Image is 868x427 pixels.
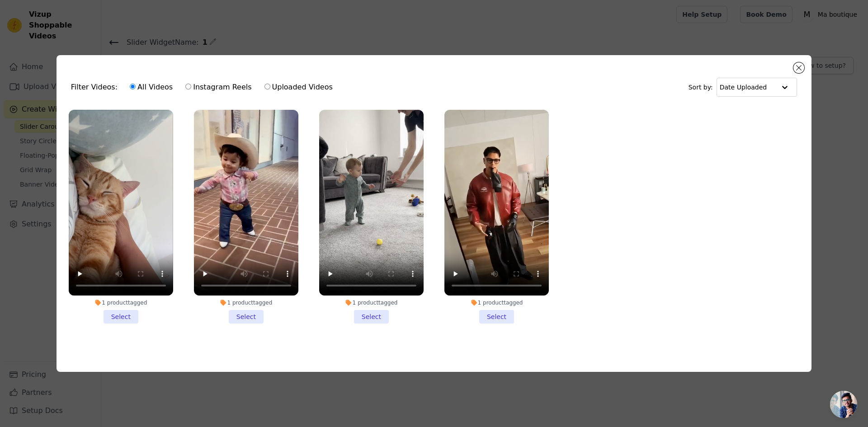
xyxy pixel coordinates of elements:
[69,299,173,306] div: 1 product tagged
[689,78,797,97] div: Sort by:
[185,81,252,93] label: Instagram Reels
[71,77,338,98] div: Filter Videos:
[129,81,173,93] label: All Videos
[194,299,298,306] div: 1 product tagged
[319,299,424,306] div: 1 product tagged
[793,62,804,73] button: Close modal
[264,81,333,93] label: Uploaded Videos
[444,299,549,306] div: 1 product tagged
[830,391,857,418] a: Ouvrir le chat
